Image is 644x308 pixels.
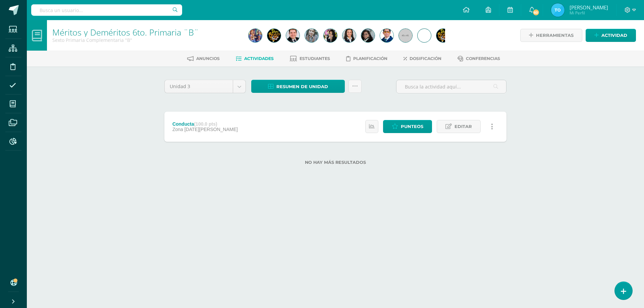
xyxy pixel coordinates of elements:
[353,56,387,61] span: Planificación
[194,121,217,127] strong: (100.0 pts)
[305,29,318,42] img: 93a01b851a22af7099796f9ee7ca9c46.png
[249,29,262,42] img: 7bd55ac0c36ce47889d24abe3c1e3425.png
[383,120,432,133] a: Punteos
[165,80,246,93] a: Unidad 3
[361,29,375,42] img: e602cc58a41d4ad1c6372315f6095ebf.png
[251,80,345,93] a: Resumen de unidad
[164,160,506,165] label: No hay más resultados
[342,29,356,42] img: d0921a25bd0d339a1fefe8a8dabbe108.png
[454,120,472,133] span: Editar
[399,29,412,42] img: 45x45
[396,80,506,93] input: Busca la actividad aquí...
[601,29,627,42] span: Actividad
[172,127,183,132] span: Zona
[52,37,240,43] div: Sexto Primaria Complementaria 'B'
[276,80,328,93] span: Resumen de unidad
[520,29,582,42] a: Herramientas
[52,27,240,37] h1: Méritos y Deméritos 6to. Primaria ¨B¨
[436,29,450,42] img: 51daec255f9cabefddb2cff9a8f95120.png
[267,29,281,42] img: e848a06d305063da6e408c2e705eb510.png
[290,53,330,64] a: Estudiantes
[346,53,387,64] a: Planificación
[31,4,182,16] input: Busca un usuario...
[236,53,274,64] a: Actividades
[404,53,441,64] a: Dosificación
[466,56,500,61] span: Conferencias
[532,9,539,16] span: 60
[570,10,608,16] span: Mi Perfil
[52,26,199,38] a: Méritos y Deméritos 6to. Primaria ¨B¨
[244,56,274,61] span: Actividades
[172,121,238,127] div: Conducta
[458,53,500,64] a: Conferencias
[570,4,608,11] span: [PERSON_NAME]
[170,80,228,93] span: Unidad 3
[380,29,393,42] img: f8528e83a30c07a06aa6af360d30ac42.png
[401,120,423,133] span: Punteos
[324,29,337,42] img: 47fbbcbd1c9a7716bb8cb4b126b93520.png
[187,53,220,64] a: Anuncios
[586,29,636,42] a: Actividad
[286,29,300,42] img: af1a872015daedc149f5fcb991658e4f.png
[184,127,238,132] span: [DATE][PERSON_NAME]
[196,56,220,61] span: Anuncios
[551,3,565,17] img: 76a3483454ffa6e9dcaa95aff092e504.png
[410,56,441,61] span: Dosificación
[536,29,574,42] span: Herramientas
[300,56,330,61] span: Estudiantes
[418,29,431,42] img: f73f492df6fe683cb6fad507938adc3d.png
